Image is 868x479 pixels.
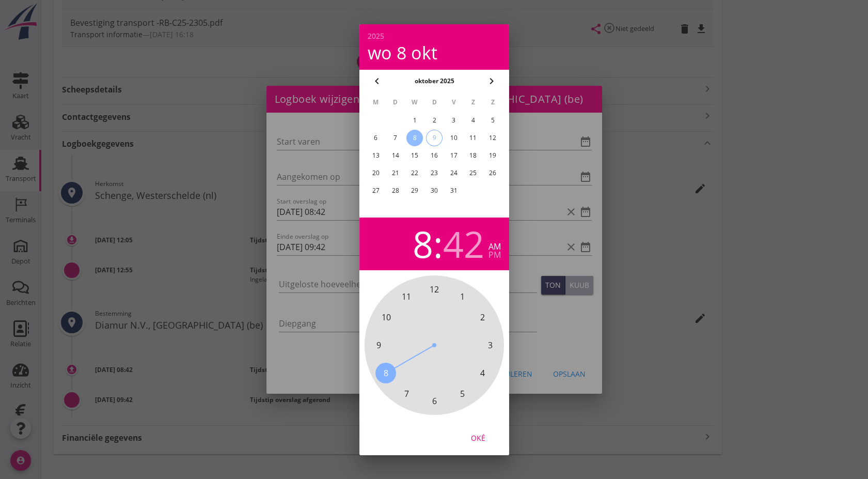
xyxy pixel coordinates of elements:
[488,251,501,259] div: pm
[406,112,423,129] button: 1
[465,147,481,164] button: 18
[406,147,423,164] button: 15
[387,147,403,164] button: 14
[460,387,464,399] span: 5
[368,33,501,40] div: 2025
[465,165,481,181] button: 25
[445,147,462,164] button: 17
[426,130,441,146] div: 9
[464,94,482,111] th: Z
[386,94,404,111] th: D
[411,73,457,89] button: oktober 2025
[367,182,384,199] button: 27
[376,339,381,351] span: 9
[465,130,481,146] button: 11
[367,147,384,164] button: 13
[430,283,439,296] span: 12
[445,165,462,181] button: 24
[405,94,424,111] th: W
[368,44,501,61] div: wo 8 okt
[425,112,442,129] button: 2
[480,311,485,323] span: 2
[406,165,423,181] button: 22
[413,226,433,262] div: 8
[387,130,403,146] button: 7
[425,94,444,111] th: D
[383,367,388,379] span: 8
[387,165,403,181] button: 21
[445,182,462,199] button: 31
[371,75,383,87] i: chevron_left
[406,130,423,146] button: 8
[443,226,484,262] div: 42
[455,428,501,447] button: Oké
[425,147,442,164] button: 16
[485,75,498,87] i: chevron_right
[425,165,442,181] button: 23
[465,112,481,129] button: 4
[425,130,442,146] button: 9
[406,182,423,199] button: 29
[404,387,408,399] span: 7
[484,130,501,146] button: 12
[484,147,501,164] button: 19
[444,94,463,111] th: V
[483,94,502,111] th: Z
[460,290,464,303] span: 1
[484,112,501,129] button: 5
[432,395,436,407] span: 6
[425,182,442,199] button: 30
[445,112,462,129] button: 3
[487,339,492,351] span: 3
[433,226,443,262] span: :
[484,165,501,181] button: 26
[480,367,485,379] span: 4
[381,311,390,323] span: 10
[387,182,403,199] button: 28
[367,130,384,146] button: 6
[402,290,411,303] span: 11
[445,130,462,146] button: 10
[464,432,493,443] div: Oké
[367,94,385,111] th: M
[488,242,501,251] div: am
[367,165,384,181] button: 20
